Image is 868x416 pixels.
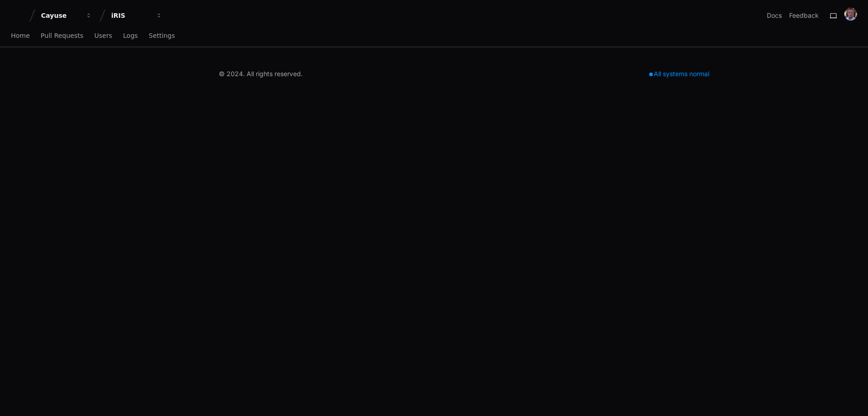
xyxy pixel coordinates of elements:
button: Cayuse [37,7,96,24]
span: Settings [149,33,175,38]
span: Pull Requests [41,33,83,38]
a: Settings [149,26,175,47]
span: Users [94,33,112,38]
button: iRIS [108,7,166,24]
a: Pull Requests [41,26,83,47]
a: Home [11,26,30,47]
div: iRIS [111,11,150,20]
a: Users [94,26,112,47]
a: Logs [123,26,138,47]
img: ACg8ocKAlM-Q7V_Zlx5XEqR6lUECShsWqs6mVKHrgbIkfdYQT94bKZE=s96-c [844,8,857,21]
a: Docs [767,11,782,20]
span: Logs [123,33,138,38]
span: Home [11,33,30,38]
button: Feedback [789,11,819,20]
div: All systems normal [644,68,715,80]
div: Cayuse [41,11,80,20]
div: © 2024. All rights reserved. [219,69,303,78]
